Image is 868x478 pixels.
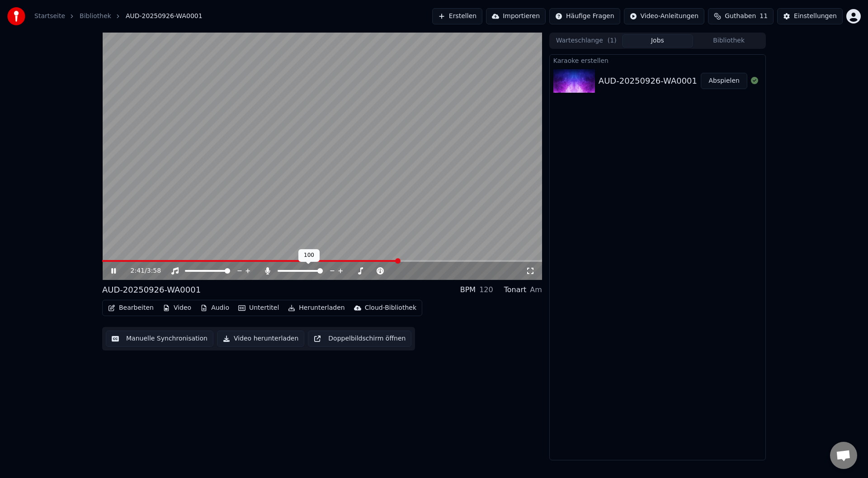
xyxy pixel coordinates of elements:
[217,331,304,347] button: Video herunterladen
[80,12,111,21] a: Bibliothek
[460,284,476,295] div: BPM
[504,284,527,295] div: Tonart
[624,8,705,24] button: Video-Anleitungen
[34,12,65,21] a: Startseite
[777,8,843,24] button: Einstellungen
[159,302,195,314] button: Video
[725,12,756,21] span: Guthaben
[608,36,617,45] span: ( 1 )
[599,75,697,87] div: AUD-20250926-WA0001
[365,303,416,312] div: Cloud-Bibliothek
[830,442,857,469] div: Chat öffnen
[622,34,693,47] button: Jobs
[102,284,201,296] div: AUD-20250926-WA0001
[794,12,837,21] div: Einstellungen
[284,302,348,314] button: Herunterladen
[550,55,765,66] div: Karaoke erstellen
[551,34,622,47] button: Warteschlange
[147,266,161,275] span: 3:58
[479,284,493,295] div: 120
[7,7,25,25] img: youka
[759,12,768,21] span: 11
[235,302,283,314] button: Untertitel
[298,249,320,262] div: 100
[693,34,764,47] button: Bibliothek
[486,8,546,24] button: Importieren
[104,302,157,314] button: Bearbeiten
[708,8,774,24] button: Guthaben11
[530,284,542,295] div: Am
[549,8,620,24] button: Häufige Fragen
[308,331,411,347] button: Doppelbildschirm öffnen
[126,12,203,21] span: AUD-20250926-WA0001
[701,73,747,89] button: Abspielen
[34,12,203,21] nav: breadcrumb
[106,331,213,347] button: Manuelle Synchronisation
[131,266,145,275] span: 2:41
[197,302,233,314] button: Audio
[131,266,152,275] div: /
[432,8,482,24] button: Erstellen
